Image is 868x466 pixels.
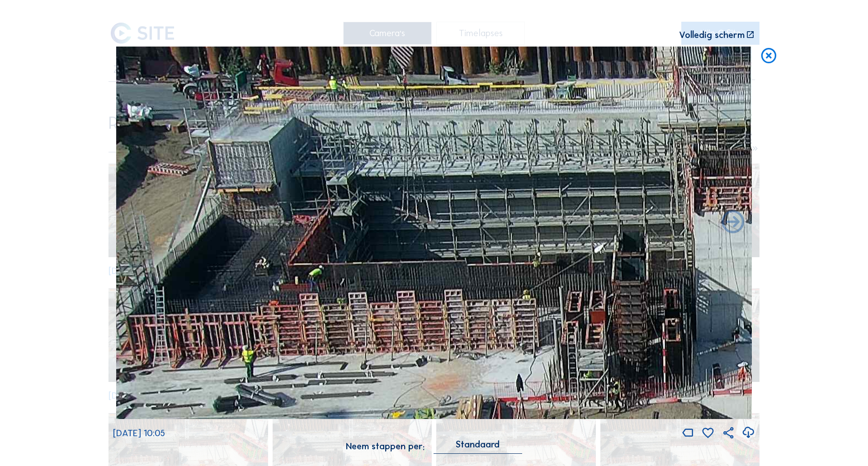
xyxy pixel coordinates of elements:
[113,428,165,438] span: [DATE] 10:05
[434,440,522,453] div: Standaard
[719,209,746,236] i: Back
[456,440,500,448] div: Standaard
[679,30,745,39] div: Volledig scherm
[116,47,752,419] img: Image
[122,209,149,236] i: Forward
[346,442,425,451] div: Neem stappen per:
